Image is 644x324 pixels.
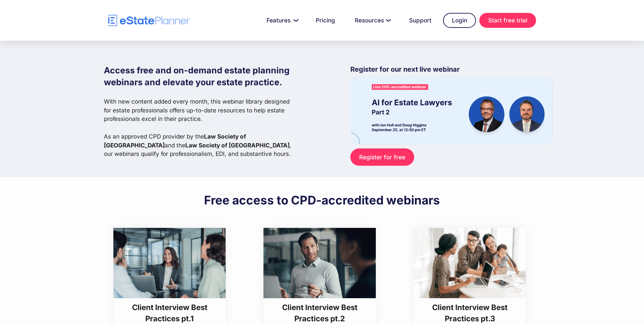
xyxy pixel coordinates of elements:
a: Pricing [308,14,343,27]
strong: Law Society of [GEOGRAPHIC_DATA] [185,142,290,149]
a: Support [401,14,440,27]
strong: Law Society of [GEOGRAPHIC_DATA] [104,133,246,149]
a: Login [443,13,476,28]
img: eState Academy webinar [350,77,552,144]
a: Start free trial [479,13,536,28]
a: Register for free [350,148,414,166]
a: Resources [347,14,398,27]
p: With new content added every month, this webinar library designed for estate professionals offers... [104,97,297,158]
a: Features [258,14,304,27]
p: Register for our next live webinar [350,65,552,77]
h1: Access free and on-demand estate planning webinars and elevate your estate practice. [104,65,297,88]
a: home [108,15,190,26]
h2: Free access to CPD-accredited webinars [204,193,440,208]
